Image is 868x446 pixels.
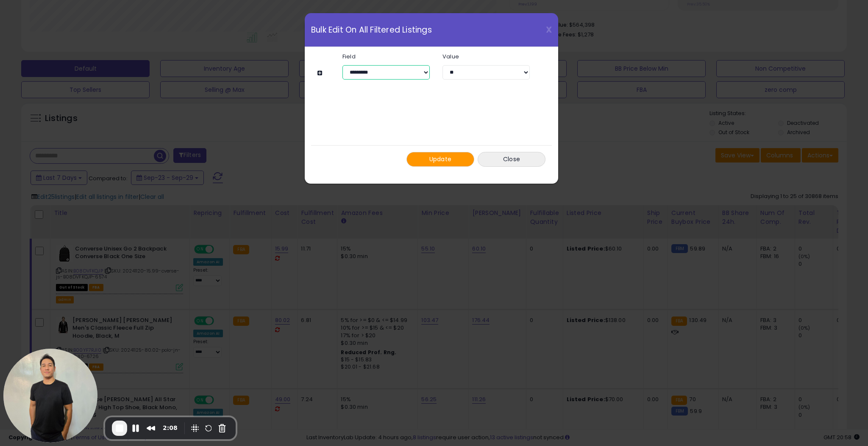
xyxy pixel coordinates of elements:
span: Update [429,155,452,163]
span: Bulk Edit On All Filtered Listings [311,26,432,34]
label: Value [436,54,536,59]
span: X [546,24,552,36]
label: Field [336,54,436,59]
button: Close [478,152,545,167]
